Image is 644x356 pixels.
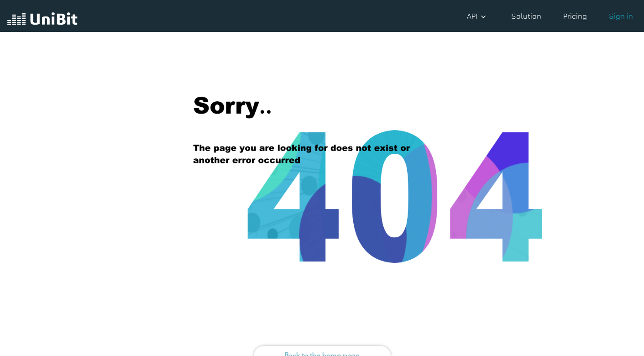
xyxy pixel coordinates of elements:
a: API [463,7,493,25]
a: Sign in [605,7,637,25]
a: Pricing [560,7,591,25]
img: UniBit Logo [7,11,78,28]
img: 404.9c3d236.png [193,96,542,263]
a: Solution [508,7,545,25]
